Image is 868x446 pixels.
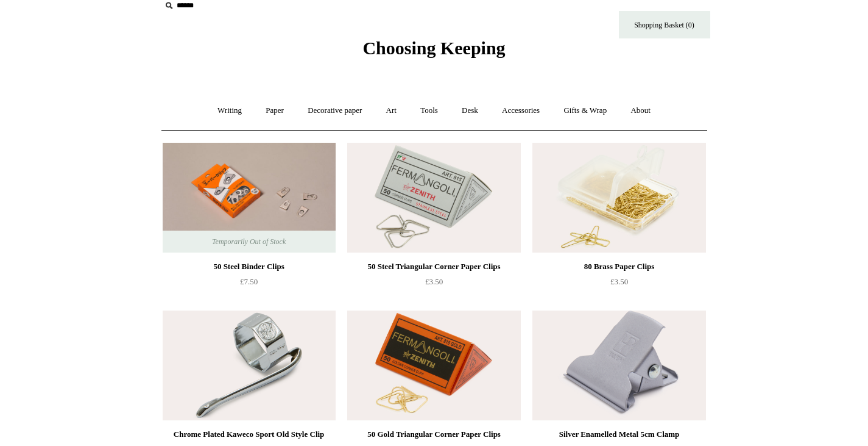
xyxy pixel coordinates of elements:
[163,311,336,420] a: Chrome Plated Kaweco Sport Old Style Clip Chrome Plated Kaweco Sport Old Style Clip
[350,427,517,442] div: 50 Gold Triangular Corner Paper Clips
[375,95,408,127] a: Art
[491,95,551,127] a: Accessories
[552,95,618,127] a: Gifts & Wrap
[347,311,520,420] a: 50 Gold Triangular Corner Paper Clips 50 Gold Triangular Corner Paper Clips
[532,143,705,253] img: 80 Brass Paper Clips
[200,231,298,253] span: Temporarily Out of Stock
[610,277,628,286] span: £3.50
[451,95,489,127] a: Desk
[535,427,702,442] div: Silver Enamelled Metal 5cm Clamp
[166,427,333,442] div: Chrome Plated Kaweco Sport Old Style Clip
[163,311,336,420] img: Chrome Plated Kaweco Sport Old Style Clip
[163,259,336,309] a: 50 Steel Binder Clips £7.50
[350,259,517,274] div: 50 Steel Triangular Corner Paper Clips
[532,143,705,253] a: 80 Brass Paper Clips 80 Brass Paper Clips
[425,277,443,286] span: £3.50
[347,311,520,420] img: 50 Gold Triangular Corner Paper Clips
[255,95,295,127] a: Paper
[532,259,705,309] a: 80 Brass Paper Clips £3.50
[532,311,705,420] a: Silver Enamelled Metal 5cm Clamp Silver Enamelled Metal 5cm Clamp
[166,259,333,274] div: 50 Steel Binder Clips
[240,277,258,286] span: £7.50
[619,95,662,127] a: About
[532,311,705,420] img: Silver Enamelled Metal 5cm Clamp
[362,38,505,58] span: Choosing Keeping
[619,11,710,38] a: Shopping Basket (0)
[163,143,336,253] img: 50 Steel Binder Clips
[347,143,520,253] img: 50 Steel Triangular Corner Paper Clips
[535,259,702,274] div: 80 Brass Paper Clips
[347,259,520,309] a: 50 Steel Triangular Corner Paper Clips £3.50
[163,143,336,253] a: 50 Steel Binder Clips 50 Steel Binder Clips Temporarily Out of Stock
[347,143,520,253] a: 50 Steel Triangular Corner Paper Clips 50 Steel Triangular Corner Paper Clips
[206,95,253,127] a: Writing
[362,48,505,56] a: Choosing Keeping
[297,95,373,127] a: Decorative paper
[409,95,449,127] a: Tools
